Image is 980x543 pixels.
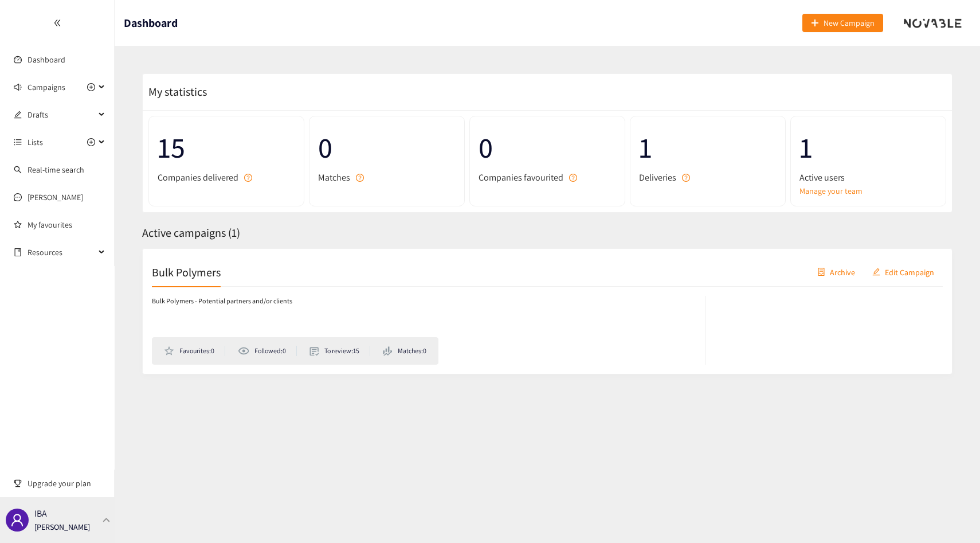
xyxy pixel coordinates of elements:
span: 0 [479,125,616,170]
span: Upgrade your plan [28,472,105,495]
a: Dashboard [28,54,65,65]
li: To review: 15 [309,346,370,356]
iframe: Chat Widget [923,488,980,543]
span: edit [872,268,880,277]
span: Matches [318,170,350,185]
span: New Campaign [824,17,875,29]
span: book [14,248,22,256]
a: Manage your team [799,185,937,197]
span: Lists [28,131,43,154]
span: Drafts [28,103,95,126]
span: Campaigns [28,76,65,99]
p: [PERSON_NAME] [34,521,90,533]
span: unordered-list [14,138,22,146]
li: Matches: 0 [383,346,426,356]
button: plusNew Campaign [802,14,883,32]
button: editEdit Campaign [864,263,943,281]
span: 1 [799,125,937,170]
span: edit [14,111,22,119]
span: double-left [53,19,61,27]
span: 15 [158,125,295,170]
p: Bulk Polymers - Potential partners and/or clients [152,296,292,307]
li: Followed: 0 [238,346,296,356]
span: question-circle [569,174,577,182]
span: Active campaigns ( 1 ) [142,225,240,240]
p: IBA [34,506,47,521]
span: Archive [830,265,855,278]
a: Real-time search [28,165,84,175]
span: Companies delivered [158,170,238,185]
li: Favourites: 0 [164,346,225,356]
span: question-circle [356,174,364,182]
span: Companies favourited [479,170,563,185]
button: containerArchive [809,263,864,281]
a: [PERSON_NAME] [28,192,83,202]
span: Resources [28,241,95,264]
span: container [817,268,825,277]
span: plus-circle [87,138,95,146]
span: trophy [14,479,22,487]
span: My statistics [143,84,207,99]
a: My favourites [28,213,105,236]
span: 0 [318,125,456,170]
span: Deliveries [639,170,676,185]
div: Widget de chat [923,488,980,543]
span: Active users [799,170,845,185]
span: Edit Campaign [885,265,934,278]
span: sound [14,83,22,91]
a: Bulk PolymerscontainerArchiveeditEdit CampaignBulk Polymers - Potential partners and/or clientsFa... [142,248,952,374]
span: 1 [639,125,777,170]
h2: Bulk Polymers [152,264,221,280]
span: question-circle [244,174,252,182]
span: plus-circle [87,83,95,91]
span: user [10,513,24,527]
span: question-circle [682,174,690,182]
span: plus [811,19,819,28]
